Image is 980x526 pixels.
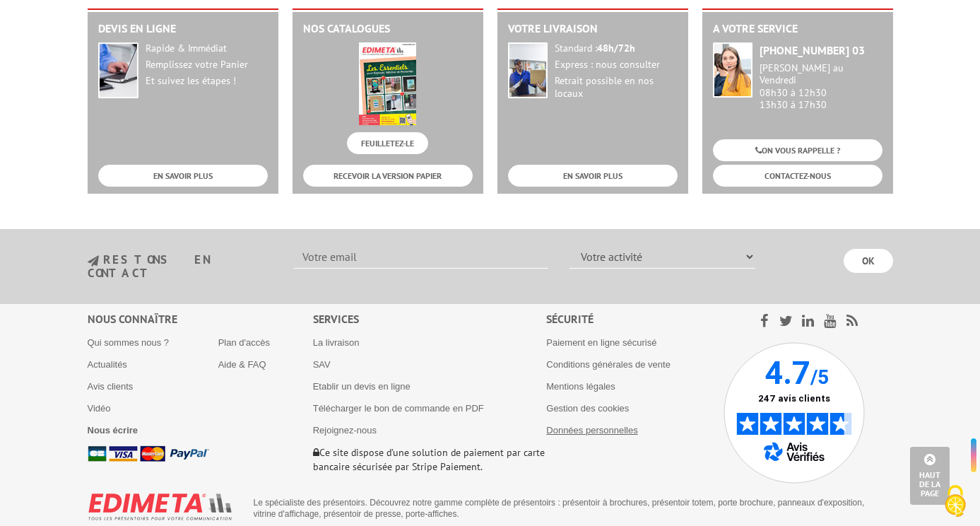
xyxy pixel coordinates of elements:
a: Plan d'accès [218,337,270,348]
a: Rejoignez-nous [313,425,377,436]
a: FEUILLETEZ-LE [347,132,428,154]
button: Cookies (fenêtre modale) [931,478,980,526]
a: Gestion des cookies [546,403,629,414]
a: Qui sommes nous ? [88,337,170,348]
a: Paiement en ligne sécurisé [546,337,656,348]
div: Remplissez votre Panier [146,59,268,71]
div: Nous connaître [88,311,313,327]
h3: restons en contact [88,254,273,279]
a: SAV [313,359,331,370]
input: OK [844,249,893,273]
a: Aide & FAQ [218,359,266,370]
h2: Nos catalogues [303,23,473,35]
img: Avis Vérifiés - 4.7 sur 5 - 247 avis clients [724,342,865,484]
a: La livraison [313,337,360,348]
a: ON VOUS RAPPELLE ? [713,139,882,161]
img: Cookies (fenêtre modale) [938,484,973,519]
img: newsletter.jpg [88,255,99,267]
div: [PERSON_NAME] au Vendredi [760,62,882,86]
div: Rapide & Immédiat [146,42,268,55]
a: Données personnelles [546,425,637,436]
a: EN SAVOIR PLUS [508,165,678,187]
img: widget-devis.jpg [98,42,138,98]
div: Retrait possible en nos locaux [555,75,678,100]
p: Ce site dispose d’une solution de paiement par carte bancaire sécurisée par Stripe Paiement. [313,445,547,474]
div: Sécurité [546,311,724,327]
div: Et suivez les étapes ! [146,75,268,88]
a: RECEVOIR LA VERSION PAPIER [303,165,473,187]
h2: Devis en ligne [98,23,268,35]
h2: A votre service [713,23,882,35]
img: edimeta.jpeg [359,42,416,125]
input: Votre email [294,245,548,269]
a: Avis clients [88,381,134,392]
div: 08h30 à 12h30 13h30 à 17h30 [760,62,882,111]
strong: 48h/72h [597,42,635,54]
div: Services [313,311,547,327]
img: widget-livraison.jpg [508,42,548,98]
a: Mentions légales [546,381,615,392]
a: Télécharger le bon de commande en PDF [313,403,484,414]
img: widget-service.jpg [713,42,752,98]
a: Actualités [88,359,127,370]
div: Express : nous consulter [555,59,678,71]
h2: Votre livraison [508,23,678,35]
a: EN SAVOIR PLUS [98,165,268,187]
a: Nous écrire [88,425,138,436]
a: Vidéo [88,403,111,414]
a: CONTACTEZ-NOUS [713,165,882,187]
a: Etablir un devis en ligne [313,381,411,392]
strong: [PHONE_NUMBER] 03 [760,43,865,57]
a: Haut de la page [910,447,950,505]
div: Standard : [555,42,678,55]
p: Le spécialiste des présentoirs. Découvrez notre gamme complète de présentoirs : présentoir à broc... [254,497,882,520]
a: Conditions générales de vente [546,359,671,370]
